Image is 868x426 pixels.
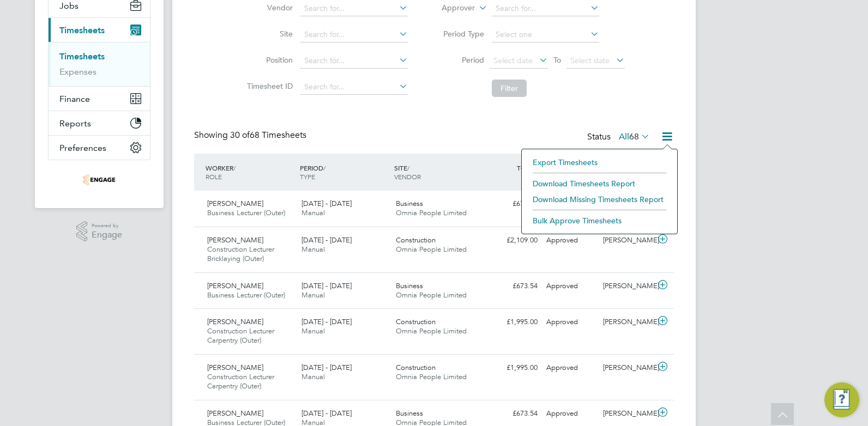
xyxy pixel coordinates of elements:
[302,290,325,300] span: Manual
[485,405,542,423] div: £673.54
[302,235,352,245] span: [DATE] - [DATE]
[244,81,293,91] label: Timesheet ID
[396,235,436,245] span: Construction
[396,281,423,290] span: Business
[587,130,652,145] div: Status
[542,405,599,423] div: Approved
[426,3,475,14] label: Approver
[207,208,285,217] span: Business Lecturer (Outer)
[207,409,263,418] span: [PERSON_NAME]
[407,163,409,172] span: /
[396,317,436,326] span: Construction
[542,359,599,377] div: Approved
[300,27,408,42] input: Search for...
[300,172,315,181] span: TYPE
[83,171,116,188] img: omniapeople-logo-retina.png
[207,199,263,208] span: [PERSON_NAME]
[207,245,274,263] span: Construction Lecturer Bricklaying (Outer)
[527,155,672,170] li: Export Timesheets
[92,221,122,230] span: Powered by
[244,55,293,65] label: Position
[599,359,655,377] div: [PERSON_NAME]
[230,130,306,141] span: 68 Timesheets
[542,232,599,249] div: Approved
[49,18,150,42] button: Timesheets
[194,130,309,141] div: Showing
[230,130,250,141] span: 30 of
[49,87,150,111] button: Finance
[207,235,263,245] span: [PERSON_NAME]
[485,195,542,213] div: £673.54
[599,405,655,423] div: [PERSON_NAME]
[48,171,150,188] a: Go to home page
[435,29,484,39] label: Period Type
[629,131,639,142] span: 68
[302,372,325,381] span: Manual
[207,290,285,300] span: Business Lecturer (Outer)
[396,245,467,254] span: Omnia People Limited
[244,29,293,39] label: Site
[300,1,408,16] input: Search for...
[824,382,859,417] button: Engage Resource Center
[59,25,105,35] span: Timesheets
[302,409,352,418] span: [DATE] - [DATE]
[302,326,325,336] span: Manual
[485,232,542,249] div: £2,109.00
[244,3,293,13] label: Vendor
[599,313,655,331] div: [PERSON_NAME]
[396,363,436,372] span: Construction
[233,163,236,172] span: /
[599,232,655,249] div: [PERSON_NAME]
[297,158,391,186] div: PERIOD
[92,230,122,240] span: Engage
[435,55,484,65] label: Period
[302,245,325,254] span: Manual
[59,118,91,129] span: Reports
[300,53,408,69] input: Search for...
[542,277,599,295] div: Approved
[599,277,655,295] div: [PERSON_NAME]
[527,192,672,207] li: Download Missing Timesheets Report
[49,111,150,135] button: Reports
[207,281,263,290] span: [PERSON_NAME]
[302,208,325,217] span: Manual
[492,27,599,42] input: Select one
[396,208,467,217] span: Omnia People Limited
[542,313,599,331] div: Approved
[49,136,150,160] button: Preferences
[394,172,421,181] span: VENDOR
[302,281,352,290] span: [DATE] - [DATE]
[76,221,123,242] a: Powered byEngage
[59,51,105,62] a: Timesheets
[59,143,106,153] span: Preferences
[517,163,537,172] span: TOTAL
[619,131,650,142] label: All
[527,176,672,191] li: Download Timesheets Report
[396,199,423,208] span: Business
[396,326,467,336] span: Omnia People Limited
[59,1,79,11] span: Jobs
[391,158,486,186] div: SITE
[207,317,263,326] span: [PERSON_NAME]
[493,56,533,65] span: Select date
[323,163,325,172] span: /
[206,172,222,181] span: ROLE
[207,363,263,372] span: [PERSON_NAME]
[207,326,274,345] span: Construction Lecturer Carpentry (Outer)
[302,317,352,326] span: [DATE] - [DATE]
[203,158,297,186] div: WORKER
[550,53,564,67] span: To
[527,213,672,228] li: Bulk Approve Timesheets
[396,372,467,381] span: Omnia People Limited
[485,359,542,377] div: £1,995.00
[396,290,467,300] span: Omnia People Limited
[302,363,352,372] span: [DATE] - [DATE]
[570,56,610,65] span: Select date
[492,80,527,97] button: Filter
[59,94,90,104] span: Finance
[59,66,97,77] a: Expenses
[492,1,599,16] input: Search for...
[300,80,408,95] input: Search for...
[302,199,352,208] span: [DATE] - [DATE]
[396,409,423,418] span: Business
